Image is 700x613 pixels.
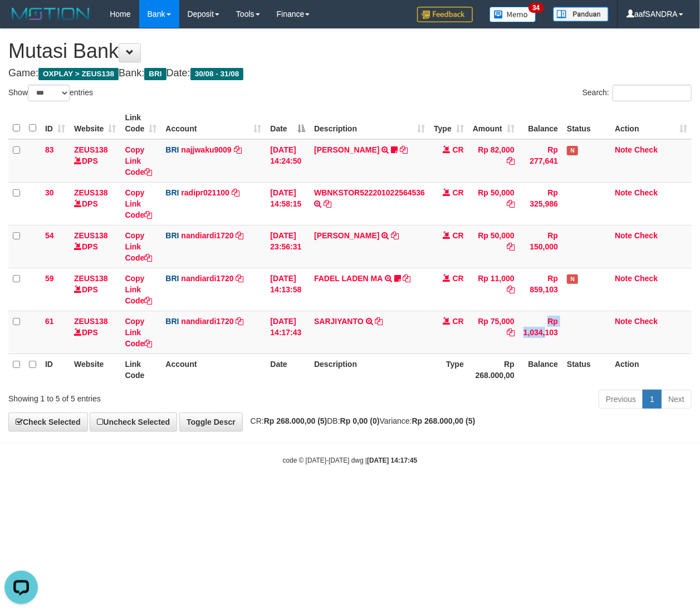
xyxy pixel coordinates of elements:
[615,231,632,240] a: Note
[615,317,632,326] a: Note
[165,274,179,283] span: BRI
[400,145,408,154] a: Copy TARI PRATIWI to clipboard
[28,85,70,101] select: Showentries
[468,107,519,139] th: Amount: activate to sort column ascending
[266,311,310,354] td: [DATE] 14:17:43
[266,107,310,139] th: Date: activate to sort column descending
[120,354,161,385] th: Link Code
[562,107,610,139] th: Status
[266,225,310,268] td: [DATE] 23:56:31
[468,268,519,311] td: Rp 11,000
[507,285,515,294] a: Copy Rp 11,000 to clipboard
[45,317,54,326] span: 61
[507,328,515,337] a: Copy Rp 75,000 to clipboard
[661,390,692,409] a: Next
[70,354,120,385] th: Website
[453,274,464,283] span: CR
[417,7,473,22] img: Feedback.jpg
[567,274,578,284] span: Has Note
[412,416,476,425] strong: Rp 268.000,00 (5)
[266,268,310,311] td: [DATE] 14:13:58
[314,231,379,240] a: [PERSON_NAME]
[45,188,54,197] span: 30
[125,145,152,176] a: Copy Link Code
[314,188,425,197] a: WBNKSTOR522201022564536
[634,317,658,326] a: Check
[165,145,179,154] span: BRI
[125,274,152,305] a: Copy Link Code
[453,317,464,326] span: CR
[234,145,242,154] a: Copy najjwaku9009 to clipboard
[429,107,468,139] th: Type: activate to sort column ascending
[70,311,120,354] td: DPS
[507,156,515,165] a: Copy Rp 82,000 to clipboard
[181,317,233,326] a: nandiardi1720
[468,139,519,183] td: Rp 82,000
[634,274,658,283] a: Check
[179,413,243,431] a: Toggle Descr
[125,188,152,219] a: Copy Link Code
[232,188,239,197] a: Copy radipr021100 to clipboard
[74,145,108,154] a: ZEUS138
[283,457,418,464] small: code © [DATE]-[DATE] dwg |
[314,317,364,326] a: SARJIYANTO
[489,7,536,22] img: Button%20Memo.svg
[519,268,562,311] td: Rp 859,103
[70,139,120,183] td: DPS
[45,145,54,154] span: 83
[74,274,108,283] a: ZEUS138
[266,182,310,225] td: [DATE] 14:58:15
[507,199,515,208] a: Copy Rp 50,000 to clipboard
[468,354,519,385] th: Rp 268.000,00
[324,199,331,208] a: Copy WBNKSTOR522201022564536 to clipboard
[236,317,244,326] a: Copy nandiardi1720 to clipboard
[266,139,310,183] td: [DATE] 14:24:50
[70,182,120,225] td: DPS
[562,354,610,385] th: Status
[264,416,327,425] strong: Rp 268.000,00 (5)
[74,188,108,197] a: ZEUS138
[74,231,108,240] a: ZEUS138
[403,274,411,283] a: Copy FADEL LADEN MA to clipboard
[38,68,119,80] span: OXPLAY > ZEUS138
[634,231,658,240] a: Check
[519,139,562,183] td: Rp 277,641
[391,231,399,240] a: Copy VALENTINO LAHU to clipboard
[615,188,632,197] a: Note
[181,274,233,283] a: nandiardi1720
[468,182,519,225] td: Rp 50,000
[165,317,179,326] span: BRI
[613,85,692,101] input: Search:
[74,317,108,326] a: ZEUS138
[519,354,562,385] th: Balance
[634,145,658,154] a: Check
[181,188,229,197] a: radipr021100
[161,354,266,385] th: Account
[429,354,468,385] th: Type
[70,268,120,311] td: DPS
[615,274,632,283] a: Note
[367,457,417,464] strong: [DATE] 14:17:45
[310,107,429,139] th: Description: activate to sort column ascending
[453,145,464,154] span: CR
[634,188,658,197] a: Check
[161,107,266,139] th: Account: activate to sort column ascending
[165,188,179,197] span: BRI
[519,225,562,268] td: Rp 150,000
[453,188,464,197] span: CR
[553,7,609,22] img: panduan.png
[8,389,283,404] div: Showing 1 to 5 of 5 entries
[70,107,120,139] th: Website: activate to sort column ascending
[8,40,692,62] h1: Mutasi Bank
[144,68,166,80] span: BRI
[266,354,310,385] th: Date
[4,4,38,38] button: Open LiveChat chat widget
[519,311,562,354] td: Rp 1,034,103
[610,107,692,139] th: Action: activate to sort column ascending
[236,274,244,283] a: Copy nandiardi1720 to clipboard
[519,107,562,139] th: Balance
[125,231,152,262] a: Copy Link Code
[45,231,54,240] span: 54
[453,231,464,240] span: CR
[8,6,93,22] img: MOTION_logo.png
